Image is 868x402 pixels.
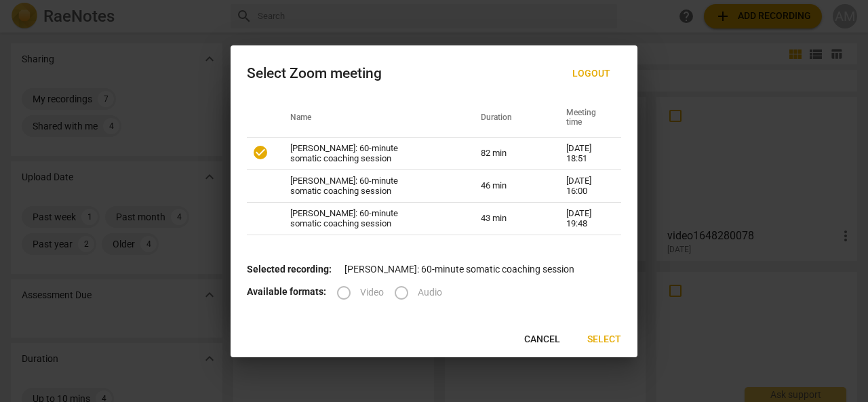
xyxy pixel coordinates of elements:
[337,286,453,297] div: File type
[550,100,621,138] th: Meeting time
[247,264,332,275] b: Selected recording:
[576,327,632,352] button: Select
[360,285,384,300] span: Video
[513,327,571,352] button: Cancel
[465,203,550,235] td: 43 min
[274,138,465,170] td: [PERSON_NAME]: 60-minute somatic coaching session
[465,170,550,203] td: 46 min
[274,170,465,203] td: [PERSON_NAME]: 60-minute somatic coaching session
[572,67,610,81] span: Logout
[274,203,465,235] td: [PERSON_NAME]: 60-minute somatic coaching session
[550,170,621,203] td: [DATE] 16:00
[587,333,621,346] span: Select
[465,100,550,138] th: Duration
[524,333,560,346] span: Cancel
[252,144,269,161] span: check_circle
[561,62,621,86] button: Logout
[247,65,382,82] div: Select Zoom meeting
[465,138,550,170] td: 82 min
[550,138,621,170] td: [DATE] 18:51
[247,286,326,297] b: Available formats:
[418,285,442,300] span: Audio
[274,100,465,138] th: Name
[550,203,621,235] td: [DATE] 19:48
[247,262,621,277] p: [PERSON_NAME]: 60-minute somatic coaching session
